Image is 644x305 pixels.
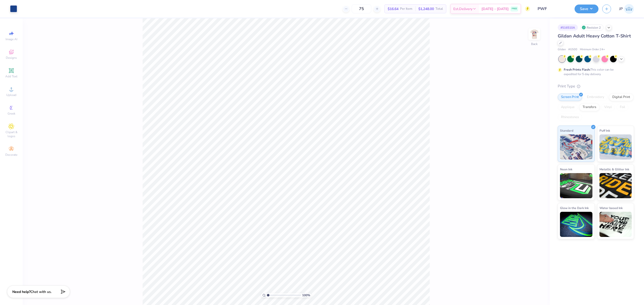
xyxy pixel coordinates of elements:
span: Total [435,6,443,12]
span: Glow in the Dark Ink [560,205,589,211]
div: Transfers [579,104,599,111]
span: Chat with us. [30,289,52,294]
img: Standard [560,134,592,160]
div: Foil [617,104,628,111]
img: Back [529,29,539,39]
div: Back [531,42,538,46]
span: Metallic & Glitter Ink [599,167,629,172]
span: Puff Ink [599,128,610,133]
strong: Need help? [12,289,30,294]
span: [DATE] - [DATE] [481,6,509,12]
span: Upload [6,93,16,97]
div: Print Type [558,83,634,89]
span: Water based Ink [599,205,623,211]
input: – – [352,4,371,13]
span: Per Item [400,6,412,12]
strong: Fresh Prints Flash: [564,68,590,72]
span: $1,248.00 [418,6,434,12]
span: Clipart & logos [3,130,20,138]
span: 100 % [302,293,310,297]
span: Decorate [5,153,17,157]
img: Water based Ink [599,212,632,237]
span: JP [619,6,623,12]
span: Est. Delivery [453,6,472,12]
span: Greek [8,112,15,116]
span: Add Text [5,74,17,78]
span: FREE [512,7,517,11]
div: Embroidery [584,93,608,101]
div: Digital Print [609,93,633,101]
div: Applique [558,104,578,111]
img: Glow in the Dark Ink [560,212,592,237]
span: Standard [560,128,573,133]
input: Untitled Design [534,4,571,14]
div: Revision 2 [580,24,603,31]
img: Puff Ink [599,134,632,160]
div: Vinyl [601,104,615,111]
span: Gildan Adult Heavy Cotton T-Shirt [558,33,631,39]
div: This color can be expedited for 5 day delivery. [564,67,626,76]
img: John Paul Torres [624,4,634,14]
button: Save [575,5,598,13]
span: # G500 [568,47,577,52]
div: # 516510A [558,24,578,31]
span: $16.64 [388,6,398,12]
span: Image AI [6,37,17,41]
img: Metallic & Glitter Ink [599,173,632,198]
span: Designs [6,56,17,60]
span: Neon Ink [560,167,572,172]
div: Rhinestones [558,114,582,121]
a: JP [619,4,634,14]
img: Neon Ink [560,173,592,198]
div: Screen Print [558,93,582,101]
span: Gildan [558,47,566,52]
span: Minimum Order: 24 + [580,47,605,52]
